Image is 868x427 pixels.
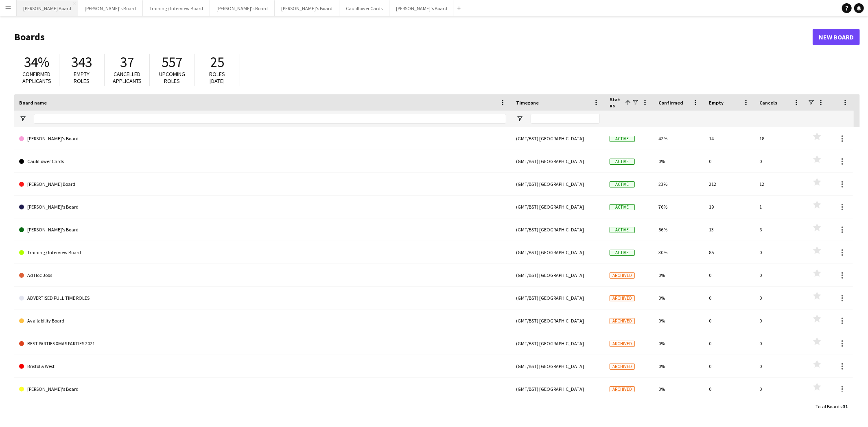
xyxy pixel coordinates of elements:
[654,309,704,332] div: 0%
[610,250,635,256] span: Active
[654,173,704,195] div: 23%
[610,181,635,187] span: Active
[74,70,90,85] span: Empty roles
[704,332,754,355] div: 0
[610,159,635,165] span: Active
[610,136,635,142] span: Active
[120,53,134,71] span: 37
[210,53,224,71] span: 25
[754,287,805,309] div: 0
[654,355,704,377] div: 0%
[610,386,635,392] span: Archived
[24,53,49,71] span: 34%
[654,127,704,150] div: 42%
[511,150,605,172] div: (GMT/BST) [GEOGRAPHIC_DATA]
[17,0,78,16] button: [PERSON_NAME] Board
[339,0,389,16] button: Cauliflower Cards
[754,355,805,377] div: 0
[516,100,539,106] span: Timezone
[654,332,704,355] div: 0%
[113,70,142,85] span: Cancelled applicants
[19,127,506,150] a: [PERSON_NAME]'s Board
[19,241,506,264] a: Training / Interview Board
[19,287,506,309] a: ADVERTISED FULL TIME ROLES
[511,218,605,241] div: (GMT/BST) [GEOGRAPHIC_DATA]
[19,355,506,378] a: Bristol & West
[658,100,683,106] span: Confirmed
[704,264,754,286] div: 0
[511,241,605,264] div: (GMT/BST) [GEOGRAPHIC_DATA]
[19,196,506,218] a: [PERSON_NAME]'s Board
[610,364,635,370] span: Archived
[511,264,605,286] div: (GMT/BST) [GEOGRAPHIC_DATA]
[654,218,704,241] div: 56%
[210,0,275,16] button: [PERSON_NAME]'s Board
[610,204,635,210] span: Active
[704,218,754,241] div: 13
[754,378,805,400] div: 0
[754,309,805,332] div: 0
[72,53,92,71] span: 343
[143,0,210,16] button: Training / Interview Board
[19,218,506,241] a: [PERSON_NAME]'s Board
[754,127,805,150] div: 18
[610,96,622,109] span: Status
[754,241,805,264] div: 0
[19,378,506,401] a: [PERSON_NAME]'s Board
[704,287,754,309] div: 0
[654,241,704,264] div: 30%
[759,100,777,106] span: Cancels
[19,332,506,355] a: BEST PARTIES XMAS PARTIES 2021
[511,287,605,309] div: (GMT/BST) [GEOGRAPHIC_DATA]
[754,332,805,355] div: 0
[159,70,185,85] span: Upcoming roles
[531,114,600,124] input: Timezone Filter Input
[843,403,848,410] span: 31
[654,287,704,309] div: 0%
[610,341,635,347] span: Archived
[389,0,454,16] button: [PERSON_NAME]'s Board
[19,150,506,173] a: Cauliflower Cards
[511,378,605,400] div: (GMT/BST) [GEOGRAPHIC_DATA]
[19,309,506,332] a: Availability Board
[511,355,605,377] div: (GMT/BST) [GEOGRAPHIC_DATA]
[516,115,523,122] button: Open Filter Menu
[511,332,605,355] div: (GMT/BST) [GEOGRAPHIC_DATA]
[754,264,805,286] div: 0
[210,70,225,85] span: Roles [DATE]
[19,173,506,196] a: [PERSON_NAME] Board
[704,173,754,195] div: 212
[704,378,754,400] div: 0
[813,29,860,45] a: New Board
[14,31,813,43] h1: Boards
[162,53,183,71] span: 557
[610,295,635,301] span: Archived
[654,150,704,172] div: 0%
[511,173,605,195] div: (GMT/BST) [GEOGRAPHIC_DATA]
[704,355,754,377] div: 0
[754,218,805,241] div: 6
[511,127,605,150] div: (GMT/BST) [GEOGRAPHIC_DATA]
[654,196,704,218] div: 76%
[704,241,754,264] div: 85
[754,196,805,218] div: 1
[19,100,47,106] span: Board name
[704,196,754,218] div: 19
[704,127,754,150] div: 14
[19,115,26,122] button: Open Filter Menu
[754,150,805,172] div: 0
[654,378,704,400] div: 0%
[610,272,635,279] span: Archived
[610,227,635,233] span: Active
[610,318,635,324] span: Archived
[704,150,754,172] div: 0
[754,173,805,195] div: 12
[22,70,51,85] span: Confirmed applicants
[816,403,842,410] span: Total Boards
[816,399,848,414] div: :
[78,0,143,16] button: [PERSON_NAME]'s Board
[511,309,605,332] div: (GMT/BST) [GEOGRAPHIC_DATA]
[704,309,754,332] div: 0
[511,196,605,218] div: (GMT/BST) [GEOGRAPHIC_DATA]
[709,100,724,106] span: Empty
